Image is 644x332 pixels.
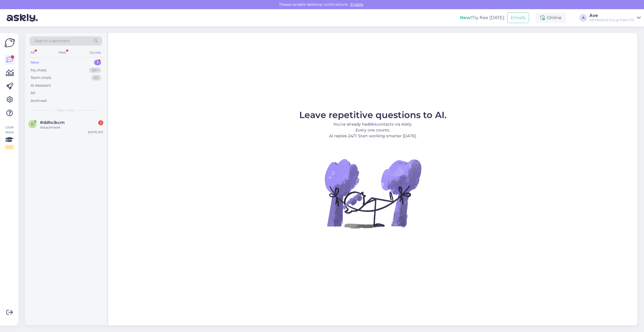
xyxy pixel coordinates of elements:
div: Web [57,49,67,56]
div: Team chats [31,75,51,81]
span: d [31,122,34,126]
a: AveAB Medical Group Eesti OÜ [589,13,641,22]
p: You’ve already had contacts via Askly. Every one counts. AI replies 24/7. Start working smarter [... [299,121,447,139]
div: AI Assistant [31,83,51,88]
div: [DATE] 9:31 [88,130,103,134]
button: Emails [507,13,529,23]
div: Attachment [40,125,103,130]
div: AB Medical Group Eesti OÜ [589,18,635,22]
div: 63 [91,75,101,81]
span: Enable [349,2,365,7]
div: Ave [589,13,635,18]
div: Online [536,13,566,23]
span: New chats [57,108,75,113]
div: Archived [31,98,47,104]
div: 2 [98,120,103,125]
div: My chats [31,68,46,73]
span: Leave repetitive questions to AI. [299,109,447,120]
div: A [579,14,587,22]
div: All [29,49,36,56]
img: No Chat active [323,143,423,243]
b: 564 [369,122,377,127]
div: New [31,60,39,65]
div: 1 [94,60,101,65]
b: New! [460,15,472,20]
div: 99+ [89,68,101,73]
img: Askly Logo [4,38,15,48]
div: All [31,90,35,96]
div: Look Here [4,125,14,150]
span: Search customers [34,38,70,44]
div: Socials [89,49,102,56]
span: #ddhcikcm [40,120,65,125]
div: Try free [DATE]: [460,14,505,21]
div: 1 / 3 [4,145,14,150]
